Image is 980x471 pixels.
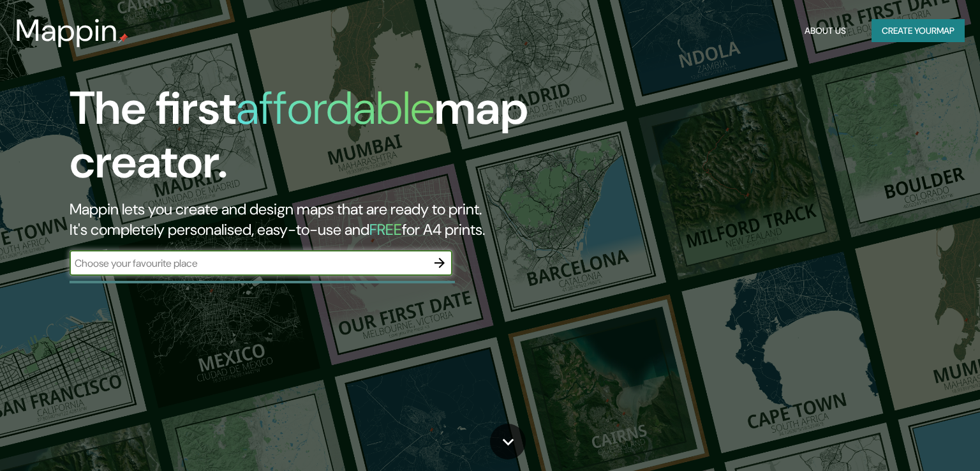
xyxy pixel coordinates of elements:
img: mappin-pin [118,33,128,43]
h5: FREE [369,220,402,239]
h1: The first map creator. [70,82,560,199]
button: Create yourmap [872,19,965,43]
button: About Us [799,19,851,43]
h1: affordable [236,78,434,138]
input: Choose your favourite place [70,256,427,271]
h2: Mappin lets you create and design maps that are ready to print. It's completely personalised, eas... [70,199,560,240]
h3: Mappin [15,13,118,49]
